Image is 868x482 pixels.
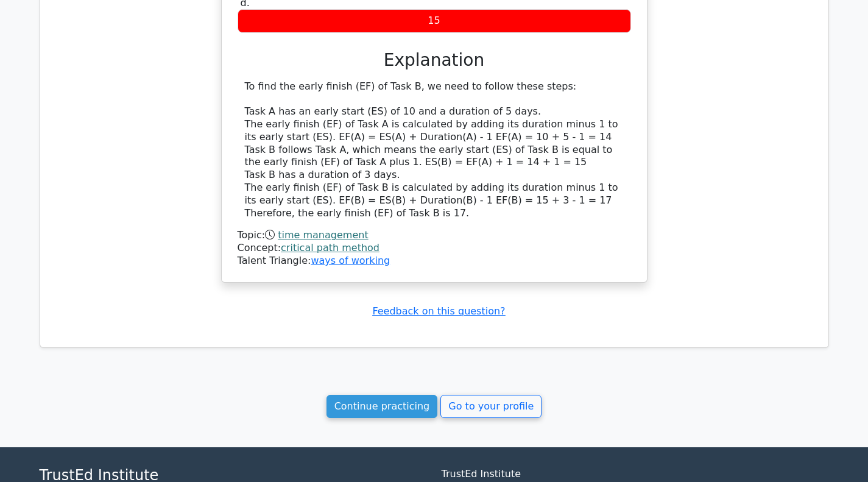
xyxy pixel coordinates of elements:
div: 15 [238,9,631,33]
a: critical path method [281,242,379,253]
div: Concept: [238,242,631,255]
a: Go to your profile [440,395,542,418]
a: ways of working [311,255,390,266]
a: time management [278,229,368,241]
a: Continue practicing [326,395,438,418]
div: To find the early finish (EF) of Task B, we need to follow these steps: Task A has an early start... [245,80,624,220]
div: Talent Triangle: [238,229,631,267]
h3: Explanation [245,50,624,71]
div: Topic: [238,229,631,242]
a: Feedback on this question? [372,305,505,317]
